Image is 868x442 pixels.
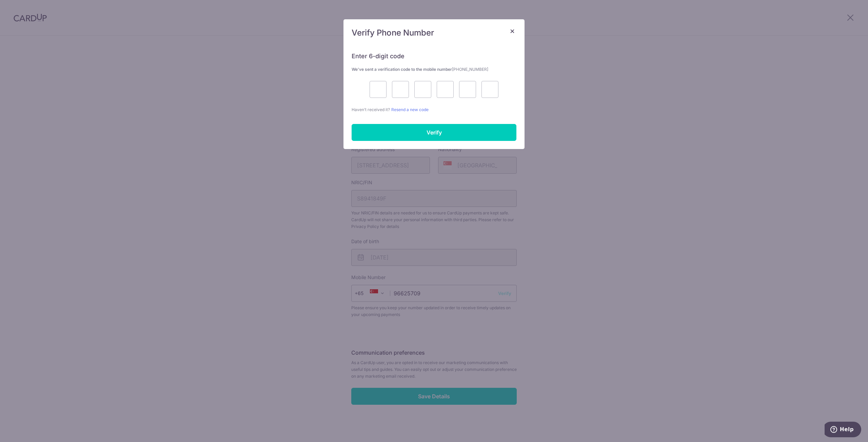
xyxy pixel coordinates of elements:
span: [PHONE_NUMBER] [452,67,488,72]
h5: Verify Phone Number [352,27,516,38]
input: Verify [352,124,516,141]
iframe: Opens a widget where you can find more information [825,422,861,439]
h6: Enter 6-digit code [352,52,516,60]
span: Haven’t received it? [352,107,390,112]
a: Resend a new code [391,107,429,112]
strong: We’ve sent a verification code to the mobile number [352,67,488,72]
